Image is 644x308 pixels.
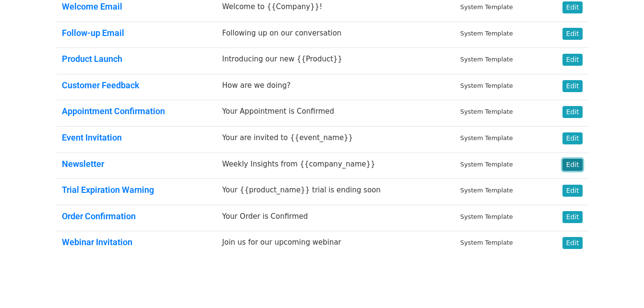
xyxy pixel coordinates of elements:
[216,231,455,257] td: Join us for our upcoming webinar
[460,187,513,194] small: System Template
[62,132,122,142] a: Event Invitation
[562,211,582,223] a: Edit
[62,185,154,195] a: Trial Expiration Warning
[216,48,455,74] td: Introducing our new {{Product}}
[216,100,455,127] td: Your Appointment is Confirmed
[460,108,513,115] small: System Template
[62,211,136,221] a: Order Confirmation
[562,159,582,171] a: Edit
[562,80,582,92] a: Edit
[62,237,132,247] a: Webinar Invitation
[460,213,513,220] small: System Template
[562,106,582,118] a: Edit
[216,179,455,205] td: Your {{product_name}} trial is ending soon
[460,30,513,37] small: System Template
[62,54,122,64] a: Product Launch
[62,80,140,90] a: Customer Feedback
[62,106,165,116] a: Appointment Confirmation
[460,56,513,63] small: System Template
[216,74,455,100] td: How are we doing?
[460,134,513,142] small: System Template
[62,1,122,12] a: Welcome Email
[216,22,455,48] td: Following up on our conversation
[460,82,513,89] small: System Template
[216,153,455,179] td: Weekly Insights from {{company_name}}
[562,185,582,197] a: Edit
[216,126,455,153] td: Your are invited to {{event_name}}
[562,132,582,144] a: Edit
[460,3,513,11] small: System Template
[460,161,513,168] small: System Template
[62,159,104,169] a: Newsletter
[62,28,124,38] a: Follow-up Email
[562,1,582,13] a: Edit
[562,54,582,66] a: Edit
[596,262,644,308] iframe: Chat Widget
[216,205,455,231] td: Your Order is Confirmed
[460,239,513,246] small: System Template
[562,28,582,40] a: Edit
[562,237,582,249] a: Edit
